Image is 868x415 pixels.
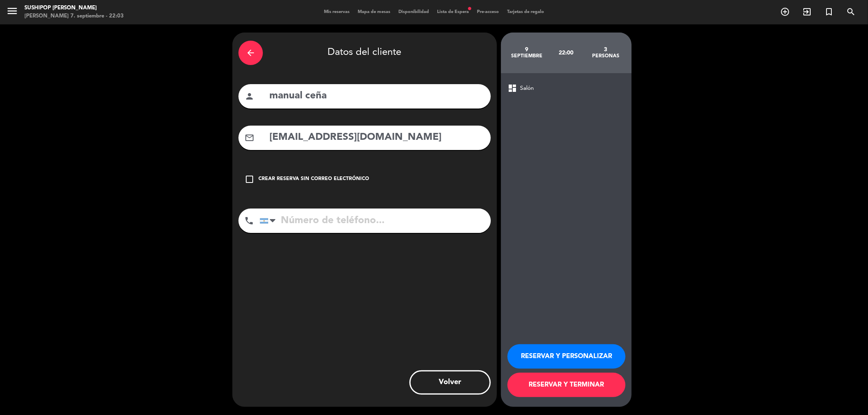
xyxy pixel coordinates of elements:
button: RESERVAR Y TERMINAR [507,373,625,397]
span: Salón [520,84,534,93]
div: [PERSON_NAME] 7. septiembre - 22:03 [24,12,124,20]
span: Pre-acceso [473,10,503,14]
span: Mis reservas [320,10,354,14]
i: turned_in_not [824,7,834,17]
div: Sushipop [PERSON_NAME] [24,4,124,12]
span: Lista de Espera [433,10,473,14]
span: Tarjetas de regalo [503,10,548,14]
button: menu [6,5,18,20]
span: Mapa de mesas [354,10,394,14]
div: Crear reserva sin correo electrónico [258,175,369,183]
div: Argentina: +54 [260,209,279,232]
button: RESERVAR Y PERSONALIZAR [507,344,625,369]
input: Email del cliente [269,129,485,146]
div: septiembre [507,53,547,59]
span: dashboard [507,83,517,93]
span: Disponibilidad [394,10,433,14]
i: add_circle_outline [780,7,790,17]
div: Datos del cliente [238,39,491,67]
i: phone [244,216,254,226]
div: personas [586,53,625,59]
i: arrow_back [246,48,256,58]
i: check_box_outline_blank [245,174,254,184]
i: menu [6,5,18,17]
div: 3 [586,46,625,53]
span: fiber_manual_record [467,6,472,11]
i: person [245,91,254,101]
div: 22:00 [547,39,586,67]
i: exit_to_app [802,7,812,17]
button: Volver [409,370,491,395]
i: mail_outline [245,133,254,143]
div: 9 [507,46,547,53]
input: Número de teléfono... [260,209,491,233]
input: Nombre del cliente [269,88,485,104]
i: search [846,7,856,17]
